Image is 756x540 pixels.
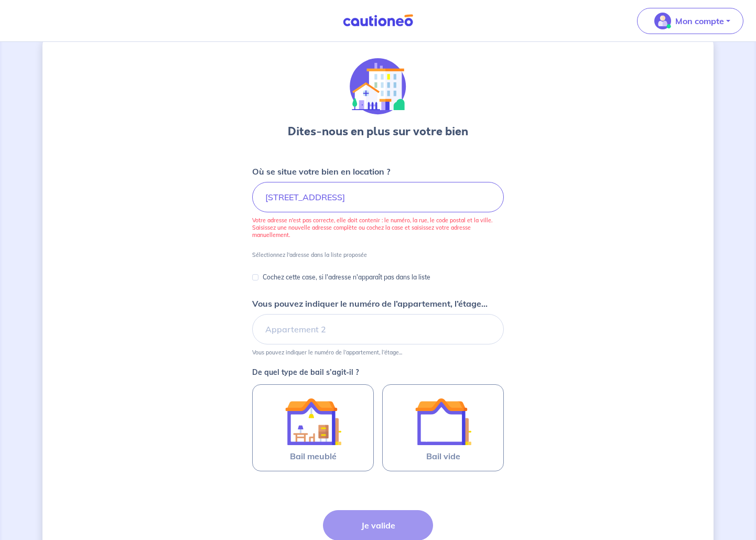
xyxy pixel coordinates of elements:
[252,297,488,310] p: Vous pouvez indiquer le numéro de l’appartement, l’étage...
[426,450,460,462] span: Bail vide
[252,217,504,239] p: Votre adresse n'est pas correcte, elle doit contenir : le numéro, la rue, le code postal et la vi...
[637,8,743,34] button: illu_account_valid_menu.svgMon compte
[675,15,724,27] p: Mon compte
[654,13,671,29] img: illu_account_valid_menu.svg
[252,182,504,212] input: 2 rue de paris, 59000 lille
[263,271,430,284] p: Cochez cette case, si l'adresse n'apparaît pas dans la liste
[288,123,468,140] h3: Dites-nous en plus sur votre bien
[252,369,504,376] p: De quel type de bail s’agit-il ?
[290,450,337,462] span: Bail meublé
[350,58,406,115] img: illu_houses.svg
[252,314,504,344] input: Appartement 2
[252,165,390,178] p: Où se situe votre bien en location ?
[285,393,341,450] img: illu_furnished_lease.svg
[252,251,367,258] p: Sélectionnez l'adresse dans la liste proposée
[339,14,417,27] img: Cautioneo
[415,393,471,450] img: illu_empty_lease.svg
[252,349,402,356] p: Vous pouvez indiquer le numéro de l’appartement, l’étage...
